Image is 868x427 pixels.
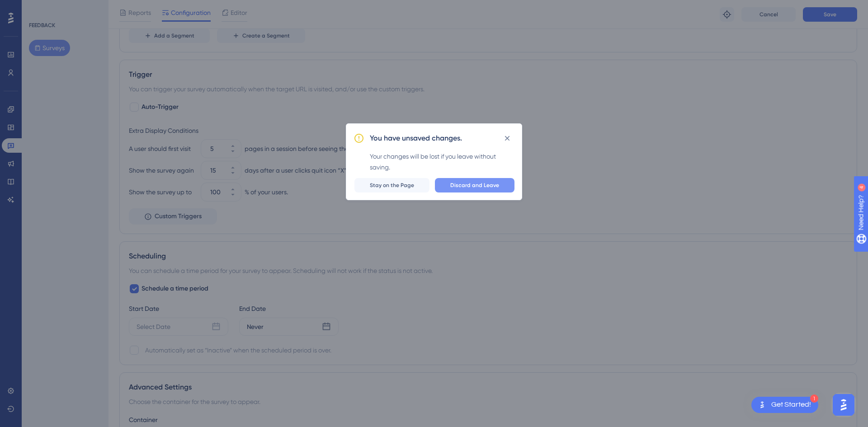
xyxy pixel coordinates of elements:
div: Get Started! [771,400,811,410]
span: Discard and Leave [450,182,499,189]
div: 1 [810,394,818,403]
div: 4 [63,5,66,12]
span: Stay on the Page [370,182,414,189]
span: Need Help? [21,2,57,13]
iframe: UserGuiding AI Assistant Launcher [830,391,857,418]
h2: You have unsaved changes. [370,133,462,144]
div: Open Get Started! checklist, remaining modules: 1 [751,397,818,413]
div: Your changes will be lost if you leave without saving. [370,151,514,173]
img: launcher-image-alternative-text [757,399,768,410]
